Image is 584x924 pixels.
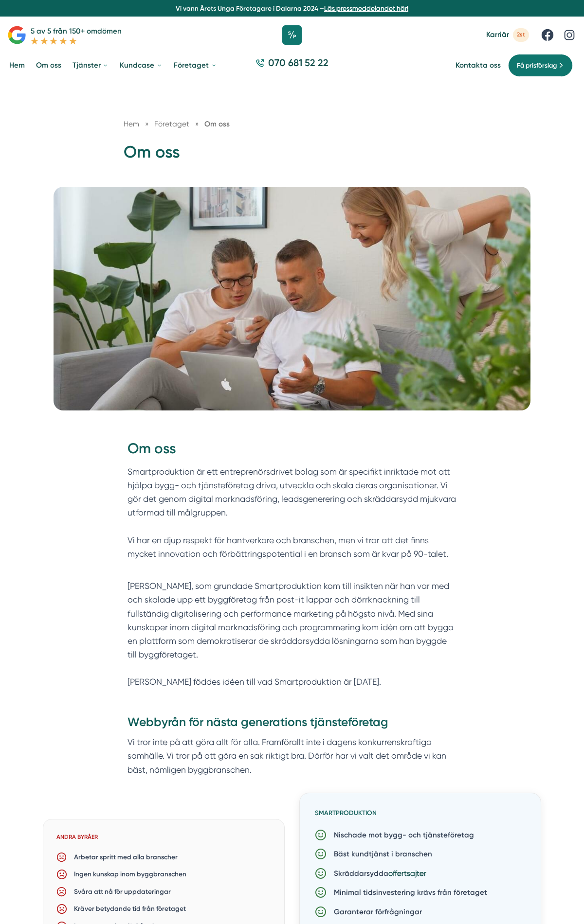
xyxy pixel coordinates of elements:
h6: Smartproduktion [315,808,526,825]
span: 070 681 52 22 [268,56,328,70]
span: Företaget [154,120,189,128]
h2: Om oss [128,439,457,464]
p: Nischade mot bygg- och tjänsteföretag [327,829,474,841]
a: Kontakta oss [456,61,501,70]
span: Få prisförslag [517,60,557,71]
h3: Webbyrån för nästa generations tjänsteföretag [128,714,457,735]
a: Företaget [172,53,219,78]
p: Kräver betydande tid från företaget [67,904,186,914]
h6: Andra byråer [56,833,271,849]
img: Smartproduktion, [54,187,530,410]
span: Karriär [486,30,509,39]
p: Ingen kunskap inom byggbranschen [67,869,186,880]
a: Hem [124,120,139,128]
p: Bäst kundtjänst i branschen [327,848,432,860]
span: 2st [513,28,529,41]
span: » [145,118,148,130]
nav: Breadcrumb [124,118,460,130]
a: Läs pressmeddelandet här! [324,4,408,12]
p: Garanterar förfrågningar [327,906,422,918]
p: [PERSON_NAME], som grundade Smartproduktion kom till insikten när han var med och skalade upp ett... [128,579,457,689]
a: Hem [7,53,27,78]
span: » [195,118,199,130]
p: Svåra att nå för uppdateringar [67,887,171,897]
a: Om oss [34,53,63,78]
p: Smartproduktion är ett entreprenörsdrivet bolag som är specifikt inriktade mot att hjälpa bygg- o... [128,465,457,575]
a: Tjänster [71,53,110,78]
a: Få prisförslag [508,54,573,77]
p: Vi vann Årets Unga Företagare i Dalarna 2024 – [4,4,581,13]
h1: Om oss [124,141,460,171]
p: Minimal tidsinvestering krävs från företaget [327,887,487,898]
a: Karriär 2st [486,28,529,41]
p: Vi tror inte på att göra allt för alla. Framförallt inte i dagens konkurrenskraftiga samhälle. Vi... [128,735,457,777]
p: Skräddarsydda [327,868,426,879]
p: 5 av 5 från 150+ omdömen [31,25,122,37]
a: Företaget [154,120,191,128]
a: offertsajter [388,869,426,878]
a: Kundcase [118,53,164,78]
p: Arbetar spritt med alla branscher [67,852,178,863]
a: Om oss [204,120,230,128]
a: 070 681 52 22 [252,56,332,75]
